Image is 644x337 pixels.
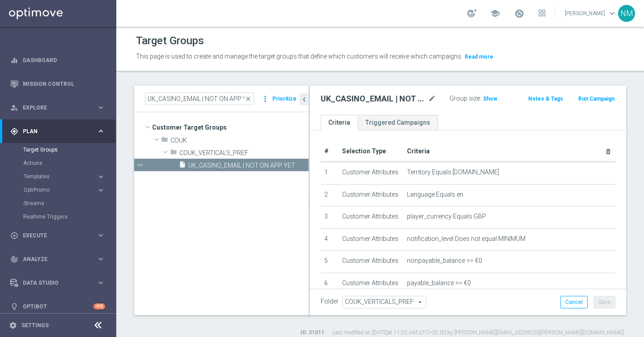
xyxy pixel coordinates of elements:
[188,162,309,169] span: UK_CASINO_EMAIL | NOT ON APP YET
[300,95,309,104] i: chevron_left
[321,206,339,229] td: 3
[339,251,403,273] td: Customer Attributes
[24,187,88,193] span: OptiPromo
[23,197,115,210] div: Streams
[23,213,93,220] a: Realtime Triggers
[10,255,18,263] i: track_changes
[332,329,624,337] label: Last modified on [DATE] at 11:25 AM UTC+02:00 by [PERSON_NAME][EMAIL_ADDRESS][PERSON_NAME][DOMAIN...
[301,329,324,337] label: ID: 31011
[10,127,97,135] div: Plan
[97,278,105,287] i: keyboard_arrow_right
[407,213,486,220] span: player_currency Equals GBP
[339,184,403,206] td: Customer Attributes
[97,186,105,194] i: keyboard_arrow_right
[261,93,270,105] i: more_vert
[321,162,339,184] td: 1
[10,279,106,286] button: Data Studio keyboard_arrow_right
[23,143,115,156] div: Target Groups
[271,93,298,105] button: Prioritize
[179,149,309,157] span: COUK_VERTICALS_PREF
[161,136,168,146] i: folder
[24,174,88,179] span: Templates
[339,141,403,162] th: Selection Type
[145,93,254,105] input: Quick find group or folder
[480,95,481,102] label: :
[21,323,49,328] a: Settings
[10,232,18,240] i: play_circle_outline
[321,141,339,162] th: #
[97,231,105,240] i: keyboard_arrow_right
[607,8,617,18] span: keyboard_arrow_down
[10,72,105,96] div: Mission Control
[179,161,186,171] i: insert_drive_file
[339,206,403,229] td: Customer Attributes
[97,255,105,263] i: keyboard_arrow_right
[10,256,106,263] button: track_changes Analyze keyboard_arrow_right
[23,233,97,238] span: Execute
[10,48,105,72] div: Dashboard
[136,53,462,60] span: This page is used to create and manage the target groups that define which customers will receive...
[10,295,105,318] div: Optibot
[152,121,309,134] span: Customer Target Groups
[560,296,588,308] button: Cancel
[23,105,97,110] span: Explore
[321,228,339,251] td: 4
[10,80,106,88] button: Mission Control
[23,160,93,167] a: Actions
[407,168,499,176] span: Territory Equals [DOMAIN_NAME]
[358,115,438,131] a: Triggered Campaigns
[23,173,106,180] button: Templates keyboard_arrow_right
[23,186,106,194] button: OptiPromo keyboard_arrow_right
[300,93,309,105] button: chevron_left
[10,57,106,64] button: equalizer Dashboard
[449,95,480,102] label: Group size
[23,257,97,262] span: Analyze
[483,96,497,102] span: Show
[10,128,106,135] button: gps_fixed Plan keyboard_arrow_right
[10,104,97,112] div: Explore
[10,232,97,240] div: Execute
[97,127,105,135] i: keyboard_arrow_right
[407,235,525,243] span: notification_level Does not equal MINIMUM
[23,183,115,197] div: OptiPromo
[605,148,612,155] i: delete_forever
[23,170,115,183] div: Templates
[321,93,426,104] h2: UK_CASINO_EMAIL | NOT ON APP YET
[428,93,436,104] i: mode_edit
[23,280,97,286] span: Data Studio
[339,162,403,184] td: Customer Attributes
[577,94,615,104] button: Run Campaign
[23,210,115,223] div: Realtime Triggers
[407,257,482,265] span: nonpayable_balance >= €0
[321,115,358,131] a: Criteria
[23,48,105,72] a: Dashboard
[23,129,97,134] span: Plan
[10,303,106,310] button: lightbulb Optibot +10
[490,8,500,18] span: school
[527,94,564,104] button: Notes & Tags
[10,232,106,239] button: play_circle_outline Execute keyboard_arrow_right
[97,103,105,112] i: keyboard_arrow_right
[23,156,115,170] div: Actions
[23,200,93,207] a: Streams
[245,95,252,102] span: close
[10,104,18,112] i: person_search
[97,173,105,181] i: keyboard_arrow_right
[10,104,106,111] div: person_search Explore keyboard_arrow_right
[407,191,463,198] span: Language Equals en
[10,255,97,263] div: Analyze
[10,127,18,135] i: gps_fixed
[464,52,494,62] button: Read more
[321,184,339,206] td: 2
[321,298,339,305] label: Folder
[23,295,93,318] a: Optibot
[593,296,615,308] button: Save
